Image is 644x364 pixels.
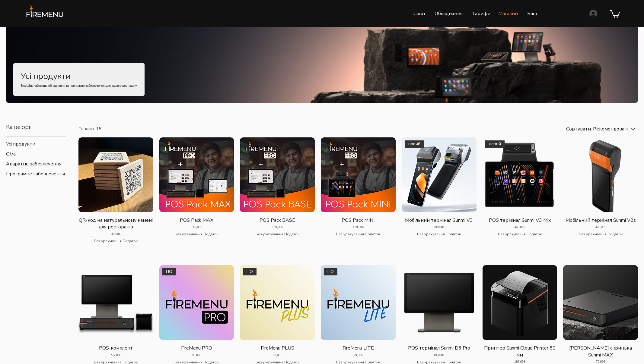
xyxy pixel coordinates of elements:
[566,123,638,135] button: Сортувати:Рекомендовані
[6,161,62,167] a: Апаратне забезпечення
[78,137,153,259] div: Галерея QR-код на натуральному камені для ресторанів
[593,126,628,132] div: Рекомендовані
[402,137,477,259] div: Галерея Мобільний термінал Sunmi V3. новий
[522,6,542,21] a: Блог
[372,6,542,21] nav: Сайт
[6,141,35,147] a: Усі продукти
[321,137,396,259] div: Галерея POS Pack MINI
[566,126,593,132] span: Сортувати:
[563,137,638,259] div: Галерея Мобільний термінал Sunmi V2s
[430,6,467,21] a: Обладнання
[21,71,137,82] h1: Усі продукти
[469,6,493,21] p: Тарифи
[21,82,137,89] div: Знайдіть найкраще обладнання та програмне забезпечення для вашого ресторану.
[24,5,65,22] img: Логотип FireMenu
[467,6,494,21] a: Тарифи
[483,137,557,259] div: Галерея POS термінал Sunmi V3 Mix. новий
[524,6,541,21] p: Блог
[495,6,521,21] p: Магазин
[6,123,66,136] span: Категорії
[410,6,429,21] p: Софт
[6,151,16,157] a: Otra
[409,6,430,21] a: Софт
[6,171,65,177] a: Програмне забезпечення
[494,6,522,21] a: Магазин
[78,126,101,132] div: Товарів: 15
[240,137,315,259] div: Галерея POS Pack BASE
[159,137,234,259] div: Галерея POS Pack MAX
[432,6,466,21] p: Обладнання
